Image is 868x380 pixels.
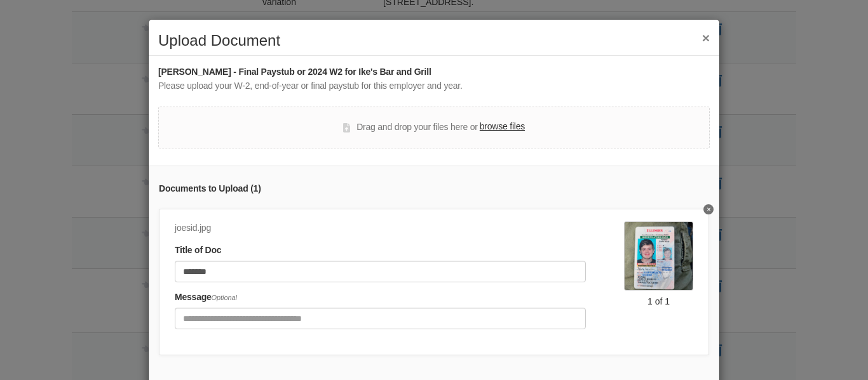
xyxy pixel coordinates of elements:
[175,308,586,329] input: Include any comments on this document
[480,120,525,134] label: browse files
[702,31,710,44] button: ×
[343,120,525,135] div: Drag and drop your files here or
[624,221,693,291] img: joesid.jpg
[175,261,586,282] input: Document Title
[158,65,710,79] div: [PERSON_NAME] - Final Paystub or 2024 W2 for Ike's Bar and Grill
[624,295,693,308] div: 1 of 1
[175,221,586,235] div: joesid.jpg
[212,294,237,301] span: Optional
[158,79,710,93] div: Please upload your W-2, end-of-year or final paystub for this employer and year.
[158,32,710,49] h2: Upload Document
[175,244,221,258] label: Title of Doc
[159,182,709,196] div: Documents to Upload ( 1 )
[175,291,237,305] label: Message
[703,204,714,214] button: Delete joes id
